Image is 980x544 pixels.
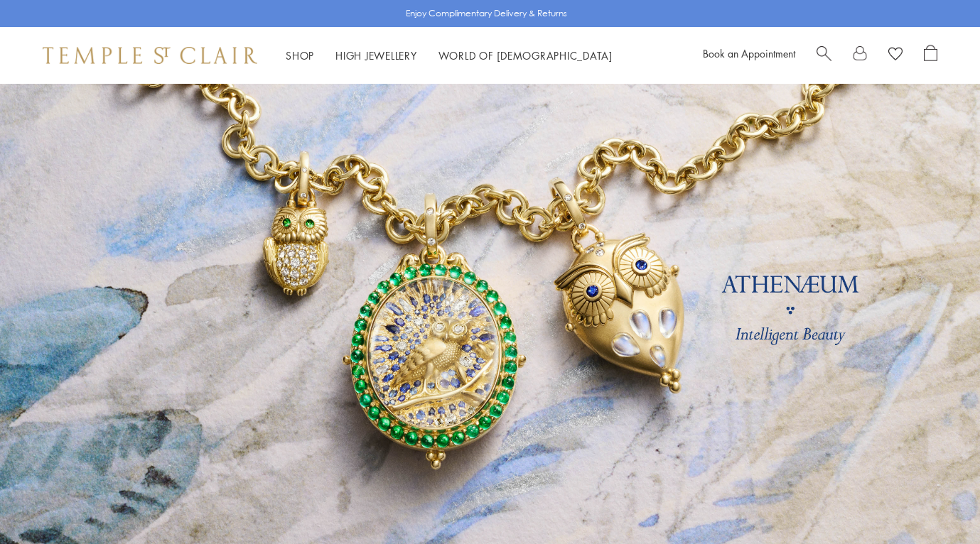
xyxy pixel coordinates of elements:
a: Search [817,45,831,66]
p: Enjoy Complimentary Delivery & Returns [406,6,567,21]
img: Temple St. Clair [43,47,257,64]
nav: Main navigation [286,47,613,65]
iframe: Gorgias live chat messenger [909,477,966,530]
a: High JewelleryHigh Jewellery [335,48,417,62]
a: World of [DEMOGRAPHIC_DATA]World of [DEMOGRAPHIC_DATA] [438,48,613,62]
a: ShopShop [286,48,314,62]
a: Book an Appointment [703,46,795,60]
a: View Wishlist [888,45,903,66]
a: Open Shopping Bag [924,45,937,66]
